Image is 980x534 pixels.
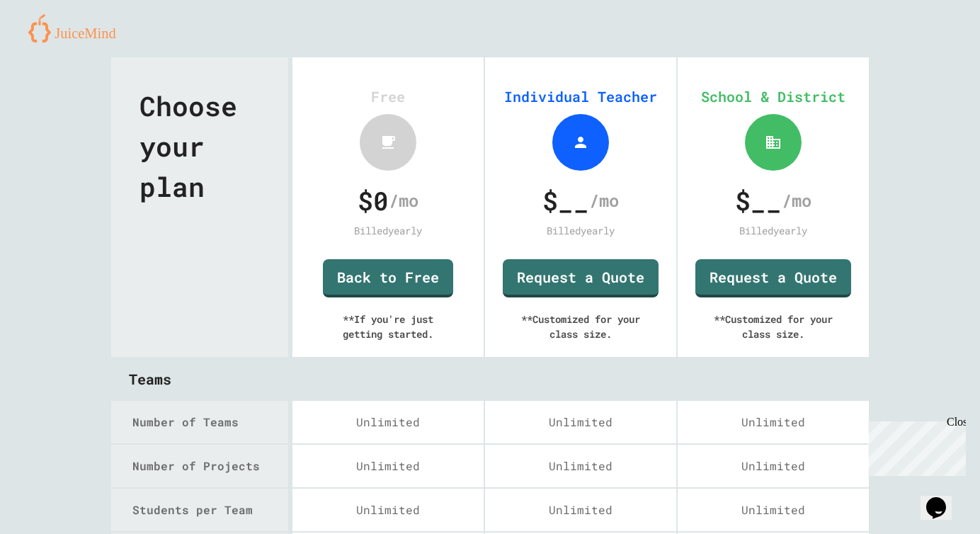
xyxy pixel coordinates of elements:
[485,489,676,531] div: Unlimited
[323,259,453,297] a: Back to Free
[503,259,659,297] a: Request a Quote
[292,445,484,487] div: Unlimited
[862,416,966,476] iframe: chat widget
[921,477,966,520] iframe: chat widget
[542,181,589,220] span: $ __
[292,401,484,443] div: Unlimited
[307,223,469,238] div: Billed yearly
[692,86,855,107] div: School & District
[485,401,676,443] div: Unlimited
[678,401,869,443] div: Unlimited
[28,14,127,42] img: logo-orange.svg
[678,445,869,487] div: Unlimited
[307,297,469,356] div: ** If you're just getting started.
[358,181,389,220] span: $ 0
[692,223,855,238] div: Billed yearly
[692,297,855,356] div: ** Customized for your class size.
[111,358,870,400] div: Teams
[307,86,469,107] div: Free
[132,458,288,475] div: Number of Projects
[503,181,659,220] div: /mo
[292,489,484,531] div: Unlimited
[6,6,98,90] div: Chat with us now!Close
[499,297,662,356] div: ** Customized for your class size.
[695,259,851,297] a: Request a Quote
[111,57,288,357] div: Choose your plan
[132,501,288,518] div: Students per Team
[132,414,288,431] div: Number of Teams
[735,181,782,220] span: $ __
[695,181,851,220] div: /mo
[310,181,466,220] div: /mo
[499,223,662,238] div: Billed yearly
[485,445,676,487] div: Unlimited
[499,86,662,107] div: Individual Teacher
[678,489,869,531] div: Unlimited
